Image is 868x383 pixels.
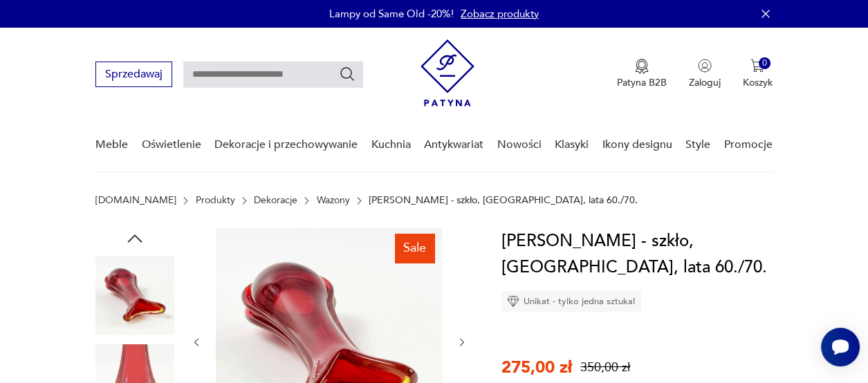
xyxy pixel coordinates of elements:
a: Style [685,118,710,171]
img: Ikona medalu [635,59,649,74]
button: 0Koszyk [743,59,773,89]
a: Wazony [317,195,350,206]
a: Dekoracje [254,195,297,206]
button: Patyna B2B [617,59,667,89]
div: 0 [759,57,770,69]
iframe: Smartsupp widget button [821,328,860,366]
img: Ikona koszyka [750,59,764,73]
div: Unikat - tylko jedna sztuka! [501,291,641,312]
img: Zdjęcie produktu Wazon Murano - szkło, Włochy, lata 60./70. [95,256,174,335]
button: Szukaj [339,66,355,82]
p: [PERSON_NAME] - szkło, [GEOGRAPHIC_DATA], lata 60./70. [369,195,638,206]
h1: [PERSON_NAME] - szkło, [GEOGRAPHIC_DATA], lata 60./70. [501,228,773,281]
p: 350,00 zł [580,359,630,376]
a: Kuchnia [371,118,411,171]
a: Promocje [724,118,773,171]
a: Dekoracje i przechowywanie [214,118,358,171]
img: Ikona diamentu [507,295,519,308]
p: Zaloguj [689,76,721,89]
img: Ikonka użytkownika [698,59,712,73]
a: Klasyki [555,118,589,171]
a: Ikony designu [602,118,672,171]
a: Produkty [196,195,235,206]
img: Patyna - sklep z meblami i dekoracjami vintage [421,39,474,106]
a: Ikona medaluPatyna B2B [617,59,667,89]
p: Lampy od Same Old -20%! [329,7,454,21]
a: Oświetlenie [142,118,201,171]
button: Zaloguj [689,59,721,89]
p: 275,00 zł [501,356,572,379]
p: Patyna B2B [617,76,667,89]
a: Sprzedawaj [95,71,172,80]
a: Antykwariat [424,118,483,171]
p: Koszyk [743,76,773,89]
a: Nowości [497,118,542,171]
a: Zobacz produkty [461,7,539,21]
a: Meble [95,118,128,171]
button: Sprzedawaj [95,62,172,87]
a: [DOMAIN_NAME] [95,195,176,206]
div: Sale [395,234,434,263]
